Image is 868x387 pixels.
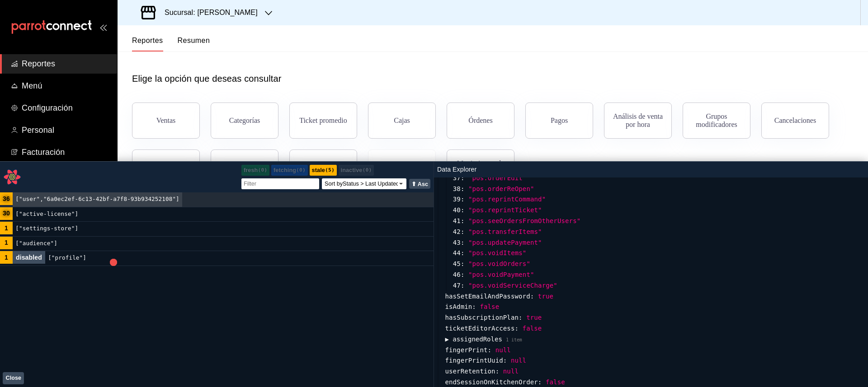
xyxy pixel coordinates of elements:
button: Análisis de venta por hora [604,103,672,139]
span: isAdmin : [445,303,476,310]
code: ["profile"] [45,251,89,265]
span: "pos.updatePayment" [468,239,542,246]
button: Close React Query Devtools [3,168,21,186]
code: ["settings-store"] [13,222,81,236]
span: ▶ [445,334,448,345]
span: hasSubscriptionPlan : [445,314,522,321]
span: fingerPrint : [445,346,491,354]
h1: Elige la opción que deseas consultar [132,72,282,85]
span: Personal [22,124,110,136]
span: true [538,293,553,300]
button: Grupos modificadores [683,103,750,139]
button: Cajas [368,103,436,139]
code: ["active-license"] [13,207,81,221]
code: ["audience"] [13,237,60,251]
div: Data Explorer [434,162,868,177]
h3: Sucursal: [PERSON_NAME] [157,7,258,18]
button: Movimientos de cajas [447,149,514,186]
span: Facturación [22,146,110,159]
div: navigation tabs [132,36,210,51]
span: null [495,346,511,354]
span: "pos.voidOrders" [468,260,530,267]
span: "pos.reprintCommand" [468,196,546,203]
div: Pagos [551,117,568,125]
span: userRetention : [445,368,499,375]
span: 46 : [453,271,465,278]
button: Contrata inventarios para ver este reporte [368,149,436,186]
div: Grupos modificadores [689,112,745,129]
code: ( 5 ) [325,166,335,174]
div: Cajas [394,117,410,125]
input: Filter by queryhash [241,178,319,189]
span: 44 : [453,249,465,256]
button: Ventas [132,103,200,139]
span: "pos.voidServiceCharge" [468,282,557,289]
code: ( 0 ) [362,166,372,174]
button: Resumen [178,36,210,51]
span: fingerPrintUuid : [445,357,507,364]
span: Configuración [22,102,110,114]
span: "pos.transferItems" [468,228,542,235]
div: disabled [13,251,45,264]
span: "pos.seeOrdersFromOtherUsers" [468,217,580,224]
span: hasSetEmailAndPassword : [445,293,534,300]
span: ticketEditorAccess : [445,325,519,332]
button: Close [3,372,24,384]
span: 40 : [453,206,465,214]
div: Categorías [229,117,260,125]
span: 37 : [453,174,465,182]
button: Órdenes [447,103,514,139]
span: "pos.voidPayment" [468,271,534,278]
span: Reportes [22,58,110,70]
span: "pos.orderEdit" [468,174,526,182]
span: 38 : [453,185,465,192]
span: 47 : [453,282,465,289]
span: 41 : [453,217,465,224]
span: "pos.reprintTicket" [468,206,542,214]
span: "pos.orderReOpen" [468,185,534,192]
button: Pagos [525,103,593,139]
code: ["user","6a0ec2ef-6c13-42bf-a7f8-93b934252108"] [13,192,182,206]
button: open_drawer_menu [99,23,107,31]
code: ( 0 ) [296,166,306,174]
span: null [503,368,519,375]
code: ( 0 ) [258,166,267,174]
div: Ventas [156,117,176,125]
span: fetching [271,165,308,176]
button: Datos de clientes [211,149,278,186]
span: true [526,314,542,321]
button: Categorías [211,103,278,139]
div: Movimientos de cajas [453,159,509,176]
span: stale [310,165,337,176]
span: 39 : [453,196,465,203]
button: Usuarios [289,149,357,186]
span: 43 : [453,239,465,246]
button: ⬆ Asc [409,179,430,189]
span: 1 item [506,337,522,342]
button: ▶ assignedRoles 1 item [445,334,522,345]
span: false [546,378,565,386]
span: Menú [22,80,110,92]
span: inactive [339,165,374,176]
button: Descuentos [132,149,200,186]
button: Cancelaciones [761,103,829,139]
div: Análisis de venta por hora [610,112,666,129]
div: Cancelaciones [774,117,816,125]
button: Reportes [132,36,163,51]
button: Ticket promedio [289,103,357,139]
span: 42 : [453,228,465,235]
span: false [523,325,542,332]
span: endSessionOnKitchenOrder : [445,378,542,386]
span: "pos.voidItems" [468,249,526,256]
span: 45 : [453,260,465,267]
span: null [511,357,526,364]
select: Sort queries [322,178,406,189]
div: Órdenes [468,117,492,125]
div: Ticket promedio [299,117,347,125]
span: false [480,303,499,310]
span: fresh [241,165,269,176]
